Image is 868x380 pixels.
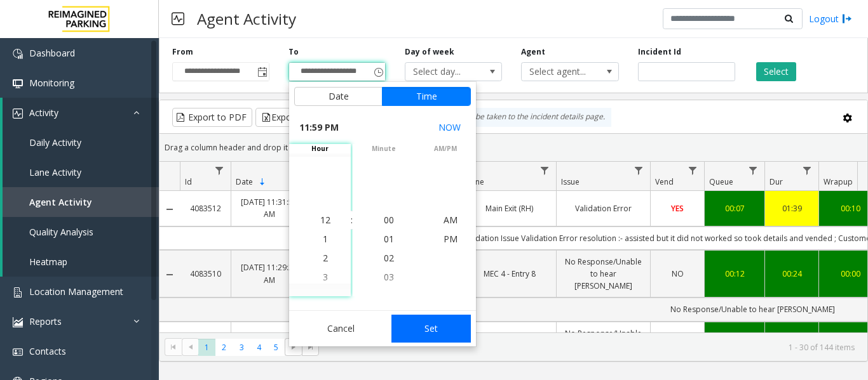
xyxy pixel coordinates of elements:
a: Agent Activity [3,187,159,217]
a: Collapse Details [159,204,180,214]
span: Monitoring [29,77,74,89]
img: 'icon' [13,49,23,59]
div: 01:39 [773,202,811,214]
span: minute [353,144,414,154]
label: Agent [521,46,545,58]
a: MEC 4 - Entry 8 [470,268,548,280]
button: Time tab [382,87,471,106]
a: No Response/Unable to hear [PERSON_NAME] [564,327,642,364]
a: 00:07 [712,202,757,214]
h3: Agent Activity [191,3,302,34]
span: 00 [384,214,394,226]
span: Page 4 [250,339,268,356]
a: [DATE] 11:31:56 AM [239,196,299,220]
button: Cancel [294,315,388,343]
a: [DATE] 11:29:27 AM [239,261,299,285]
img: 'icon' [13,317,23,327]
span: Reports [29,315,62,327]
span: Dur [770,176,783,187]
span: Contacts [29,345,66,357]
label: To [288,46,299,58]
span: Issue [561,176,580,187]
span: Agent Activity [29,196,92,208]
span: NO [672,268,684,279]
span: Queue [709,176,733,187]
a: Quality Analysis [3,217,159,247]
span: 03 [384,271,394,283]
span: PM [444,233,458,245]
a: Issue Filter Menu [630,162,648,179]
span: YES [671,203,684,214]
div: By clicking Incident row you will be taken to the incident details page. [347,108,611,127]
span: Sortable [257,177,268,187]
span: Go to the next page [285,338,302,356]
button: Set [391,315,471,343]
span: 1 [323,233,328,245]
img: pageIcon [172,3,184,34]
span: Toggle popup [371,63,385,81]
div: Drag a column header and drop it here to group by that column [159,136,867,159]
span: 12 [320,214,330,226]
a: Daily Activity [3,128,159,157]
a: NO [658,268,696,280]
span: AM [444,214,458,226]
a: Logout [809,12,852,25]
span: Go to the next page [288,342,299,352]
span: 01 [384,233,394,245]
span: 3 [323,271,328,283]
a: Collapse Details [159,270,180,280]
span: Page 5 [268,339,285,356]
a: Lane Activity [3,157,159,187]
span: Dashboard [29,47,75,59]
a: Validation Error [564,202,642,214]
span: 11:59 PM [299,119,339,136]
a: Dur Filter Menu [799,162,816,179]
span: Date [236,176,253,187]
label: From [172,46,193,58]
span: Go to the last page [306,342,316,352]
a: Heatmap [3,247,159,277]
kendo-pager-info: 1 - 30 of 144 items [327,342,855,353]
div: 00:12 [712,268,757,280]
a: Lane Filter Menu [536,162,553,179]
a: Queue Filter Menu [745,162,762,179]
span: Select day... [405,63,482,81]
span: 02 [384,252,394,264]
button: Select [756,62,796,81]
span: Page 2 [215,339,233,356]
a: 00:24 [773,268,811,280]
span: Toggle popup [255,63,269,81]
span: Select agent... [522,63,599,81]
span: AM/PM [414,144,476,154]
span: Activity [29,107,58,119]
img: 'icon' [13,108,23,119]
span: Lane Activity [29,166,81,178]
span: Wrapup [824,176,853,187]
button: Date tab [294,87,383,106]
span: 2 [323,252,328,264]
span: Heatmap [29,256,67,268]
span: Quality Analysis [29,226,93,238]
a: Main Exit (RH) [470,202,548,214]
a: No Response/Unable to hear [PERSON_NAME] [564,256,642,292]
label: Day of week [405,46,454,58]
button: Export to PDF [172,108,252,127]
a: YES [658,202,696,214]
a: Activity [3,98,159,128]
a: Vend Filter Menu [684,162,702,179]
a: 4083512 [187,202,223,214]
label: Incident Id [638,46,681,58]
span: Id [185,176,192,187]
button: Export to Excel [255,108,339,127]
span: Location Management [29,285,123,298]
img: 'icon' [13,347,23,357]
span: Page 3 [233,339,250,356]
img: logout [842,12,852,25]
span: Vend [655,176,674,187]
span: hour [289,144,351,154]
div: Data table [159,162,867,332]
img: 'icon' [13,287,23,298]
a: Id Filter Menu [211,162,228,179]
